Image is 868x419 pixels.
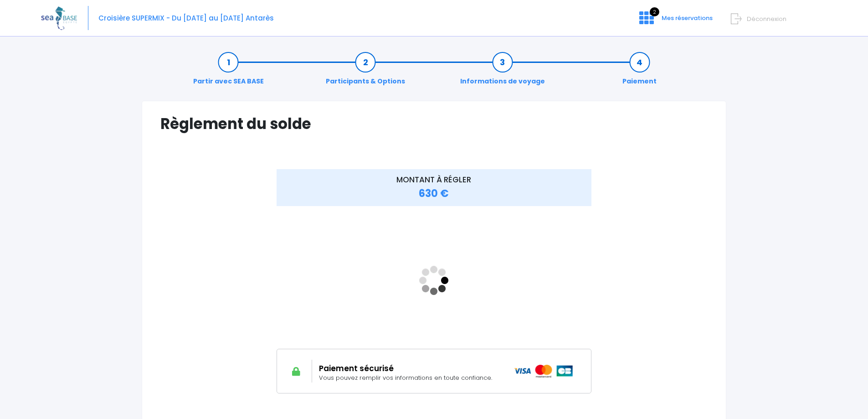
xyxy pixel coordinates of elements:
[618,57,661,86] a: Paiement
[662,14,713,22] span: Mes réservations
[419,186,449,201] span: 630 €
[98,13,274,23] span: Croisière SUPERMIX - Du [DATE] au [DATE] Antarès
[632,17,718,26] a: 2 Mes réservations
[160,115,708,133] h1: Règlement du solde
[650,7,659,16] span: 2
[189,57,268,86] a: Partir avec SEA BASE
[277,212,591,349] iframe: <!-- //required -->
[747,15,786,23] span: Déconnexion
[319,373,492,382] span: Vous pouvez remplir vos informations en toute confiance.
[396,174,471,185] span: MONTANT À RÉGLER
[321,57,410,86] a: Participants & Options
[319,364,500,373] h2: Paiement sécurisé
[514,365,574,378] img: icons_paiement_securise@2x.png
[456,57,550,86] a: Informations de voyage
